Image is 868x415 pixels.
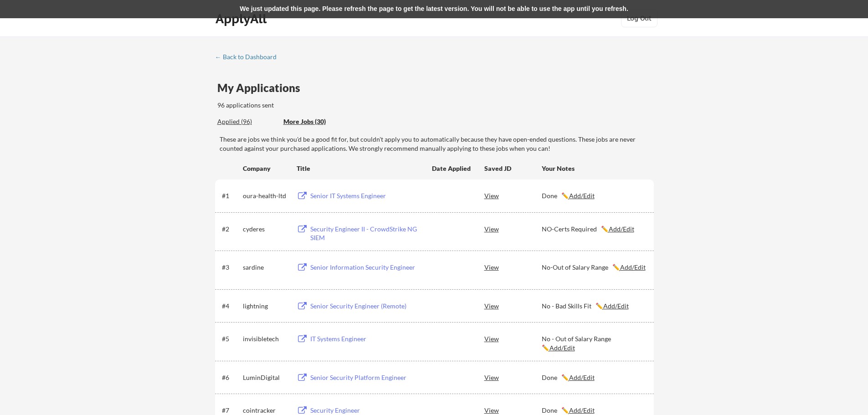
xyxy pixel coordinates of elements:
[542,225,646,234] div: NO-Certs Required ✏️
[542,373,646,382] div: Done ✏️
[484,160,542,176] div: Saved JD
[620,263,646,271] u: Add/Edit
[484,297,542,314] div: View
[217,117,277,126] div: Applied (96)
[283,117,350,127] div: These are job applications we think you'd be a good fit for, but couldn't apply you to automatica...
[216,11,269,26] div: ApplyAll
[243,191,288,200] div: oura-health-ltd
[215,54,283,60] div: ← Back to Dashboard
[569,374,595,381] u: Add/Edit
[550,344,575,352] u: Add/Edit
[310,191,423,200] div: Senior IT Systems Engineer
[432,164,472,173] div: Date Applied
[484,259,542,275] div: View
[222,225,240,234] div: #2
[542,191,646,200] div: Done ✏️
[609,225,634,233] u: Add/Edit
[603,302,629,310] u: Add/Edit
[484,187,542,204] div: View
[569,406,595,414] u: Add/Edit
[542,263,646,272] div: No-Out of Salary Range ✏️
[222,302,240,311] div: #4
[243,302,288,311] div: lightning
[310,302,423,311] div: Senior Security Engineer (Remote)
[310,225,423,242] div: Security Engineer II - CrowdStrike NG SIEM
[217,82,308,93] div: My Applications
[243,263,288,272] div: sardine
[283,117,350,126] div: More Jobs (30)
[215,53,283,62] a: ← Back to Dashboard
[542,334,646,352] div: No - Out of Salary Range ✏️
[243,225,288,234] div: cyderes
[243,373,288,382] div: LuminDigital
[217,117,277,127] div: These are all the jobs you've been applied to so far.
[297,164,423,173] div: Title
[310,406,423,415] div: Security Engineer
[243,406,288,415] div: cointracker
[222,406,240,415] div: #7
[217,101,394,110] div: 96 applications sent
[542,302,646,311] div: No - Bad Skills Fit ✏️
[542,164,646,173] div: Your Notes
[310,334,423,343] div: IT Systems Engineer
[243,334,288,343] div: invisibletech
[222,263,240,272] div: #3
[222,334,240,343] div: #5
[569,192,595,200] u: Add/Edit
[222,373,240,382] div: #6
[220,135,654,153] div: These are jobs we think you'd be a good fit for, but couldn't apply you to automatically because ...
[621,9,657,27] button: Log Out
[484,220,542,237] div: View
[243,164,288,173] div: Company
[484,330,542,347] div: View
[310,373,423,382] div: Senior Security Platform Engineer
[542,406,646,415] div: Done ✏️
[484,369,542,385] div: View
[310,263,423,272] div: Senior Information Security Engineer
[222,191,240,200] div: #1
